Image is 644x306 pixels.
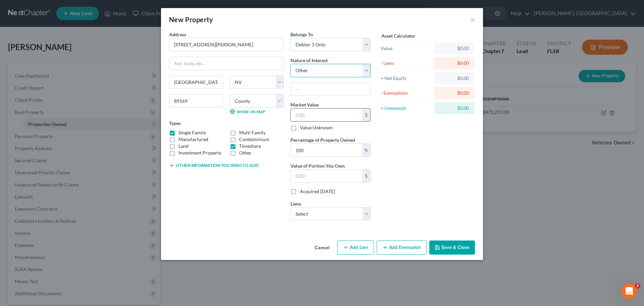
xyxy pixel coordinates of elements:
input: -- [291,83,370,96]
button: Other information you wish to add [169,163,259,168]
label: Percentage of Property Owned [290,136,355,143]
label: Land [178,143,189,149]
label: Multi Family [239,129,266,136]
label: Other [239,149,252,156]
a: Show on Map [230,109,265,114]
div: = Net Equity [381,75,431,82]
span: Belongs To [290,32,313,37]
button: Add Lien [337,241,374,255]
div: - Liens [381,60,431,67]
span: Address [169,32,186,37]
div: $0.00 [440,45,469,52]
div: % [362,144,370,157]
label: Acquired [DATE] [300,188,335,195]
input: Enter zip... [169,94,223,107]
button: Cancel [309,241,335,255]
input: Apt, Suite, etc... [169,57,283,70]
label: Investment Property [178,149,221,156]
label: Manufactured [178,136,208,143]
button: Add Exemption [377,241,427,255]
div: $0.00 [440,60,469,67]
label: Condominium [239,136,269,143]
input: 0.00 [291,108,362,121]
button: × [470,15,475,24]
label: Asset Calculator [381,32,416,39]
label: Single Family [178,129,206,136]
div: $0.00 [440,75,469,82]
label: Value Unknown [300,124,333,131]
div: $ [362,108,370,121]
label: Liens [290,200,301,207]
div: - Exemptions [381,90,431,96]
label: Timeshare [239,143,261,149]
input: Enter city... [169,76,223,89]
div: Value [381,45,431,52]
div: New Property [169,15,213,24]
span: 2 [635,283,640,289]
label: Value of Portion You Own [290,162,345,169]
div: $0.00 [440,90,469,96]
input: 0.00 [291,144,362,157]
label: Market Value [290,101,319,108]
label: Types [169,120,181,127]
div: $ [362,170,370,182]
input: Enter address... [169,38,283,51]
button: Save & Close [429,241,475,255]
iframe: Intercom live chat [621,283,637,299]
div: $0.00 [440,105,469,112]
label: Nature of Interest [290,57,328,64]
input: 0.00 [291,170,362,182]
div: = Unexempt [381,105,431,112]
